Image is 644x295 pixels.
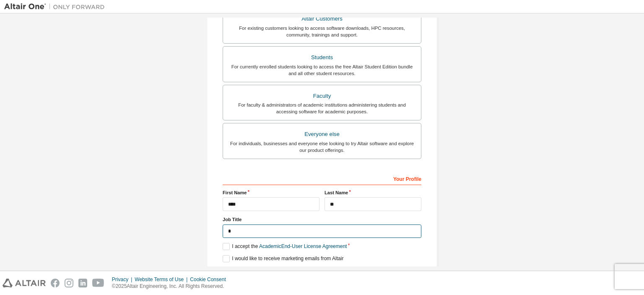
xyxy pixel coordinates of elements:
[228,102,416,115] div: For faculty & administrators of academic institutions administering students and accessing softwa...
[92,279,104,287] img: youtube.svg
[78,279,87,287] img: linkedin.svg
[135,276,190,283] div: Website Terms of Use
[223,255,343,262] label: I would like to receive marketing emails from Altair
[228,128,416,140] div: Everyone else
[223,172,421,185] div: Your Profile
[3,279,46,287] img: altair_logo.svg
[325,189,421,196] label: Last Name
[223,216,421,223] label: Job Title
[228,90,416,102] div: Faculty
[223,189,319,196] label: First Name
[112,283,231,290] p: © 2025 Altair Engineering, Inc. All Rights Reserved.
[223,243,347,250] label: I accept the
[65,279,73,287] img: instagram.svg
[112,276,135,283] div: Privacy
[190,276,231,283] div: Cookie Consent
[4,3,109,11] img: Altair One
[51,279,60,287] img: facebook.svg
[228,25,416,38] div: For existing customers looking to access software downloads, HPC resources, community, trainings ...
[228,52,416,63] div: Students
[228,63,416,77] div: For currently enrolled students looking to access the free Altair Student Edition bundle and all ...
[228,13,416,25] div: Altair Customers
[228,140,416,154] div: For individuals, businesses and everyone else looking to try Altair software and explore our prod...
[259,243,347,249] a: Academic End-User License Agreement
